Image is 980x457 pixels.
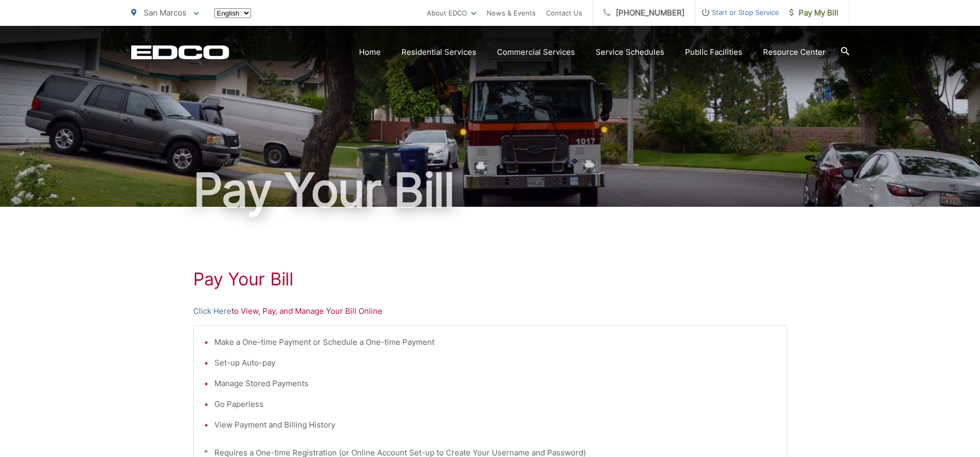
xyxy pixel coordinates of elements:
[596,46,664,58] a: Service Schedules
[685,46,742,58] a: Public Facilities
[131,164,849,216] h1: Pay Your Bill
[359,46,381,58] a: Home
[497,46,575,58] a: Commercial Services
[131,45,229,59] a: EDCD logo. Return to the homepage.
[214,398,776,410] li: Go Paperless
[789,7,838,19] span: Pay My Bill
[546,7,582,19] a: Contact Us
[401,46,476,58] a: Residential Services
[214,377,776,390] li: Manage Stored Payments
[214,419,776,431] li: View Payment and Billing History
[214,357,776,369] li: Set-up Auto-pay
[193,269,787,290] h1: Pay Your Bill
[214,336,776,348] li: Make a One-time Payment or Schedule a One-time Payment
[763,46,826,58] a: Resource Center
[193,305,787,317] p: to View, Pay, and Manage Your Bill Online
[487,7,536,19] a: News & Events
[144,8,186,18] span: San Marcos
[193,305,231,317] a: Click Here
[427,7,476,19] a: About EDCO
[214,8,251,18] select: Select a language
